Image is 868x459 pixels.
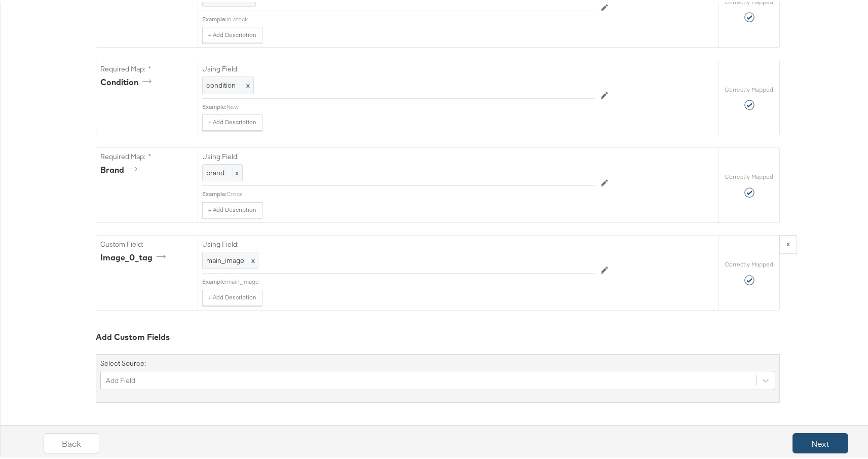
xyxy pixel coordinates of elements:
[786,237,790,246] strong: x
[100,150,194,160] label: Required Map: *
[202,25,262,41] button: + Add Description
[233,166,239,175] span: x
[206,254,254,263] span: main_image
[792,431,848,451] button: Next
[100,62,194,72] label: Required Map: *
[106,374,135,384] div: Add Field
[96,329,780,341] div: Add Custom Fields
[202,288,262,304] button: + Add Description
[202,101,227,109] div: Example:
[725,84,774,92] label: Correctly Mapped
[246,250,258,267] span: x
[44,431,99,451] button: Back
[202,150,595,160] label: Using Field:
[202,188,227,196] div: Example:
[227,13,595,21] div: in stock
[206,166,224,175] span: brand
[725,171,774,179] label: Correctly Mapped
[244,79,250,88] span: x
[227,276,595,284] div: main_image
[227,188,595,196] div: Crocs
[206,79,236,88] span: condition
[202,200,262,216] button: + Add Description
[100,74,155,86] div: condition
[100,250,169,261] div: image_0_tag
[779,233,797,251] button: x
[100,357,146,366] label: Select Source:
[202,276,227,284] div: Example:
[202,62,595,72] label: Using Field:
[202,238,595,247] label: Using Field:
[202,112,262,129] button: + Add Description
[100,162,141,174] div: brand
[202,13,227,21] div: Example:
[100,238,194,247] label: Custom Field:
[227,101,595,109] div: New
[725,258,774,266] label: Correctly Mapped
